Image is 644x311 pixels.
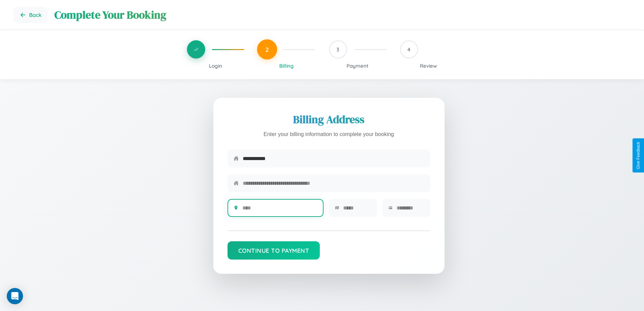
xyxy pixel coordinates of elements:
span: Payment [347,63,368,69]
span: Billing [279,63,294,69]
span: 3 [336,46,339,53]
span: 4 [407,46,410,53]
button: Go back [14,7,48,23]
p: Enter your billing information to complete your booking [228,130,430,139]
h2: Billing Address [228,112,430,127]
h1: Complete Your Booking [54,7,630,22]
div: Open Intercom Messenger [7,288,23,304]
span: 2 [265,46,269,53]
div: Give Feedback [636,142,641,169]
span: Review [420,63,437,69]
button: Continue to Payment [228,241,320,260]
span: Login [209,63,222,69]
